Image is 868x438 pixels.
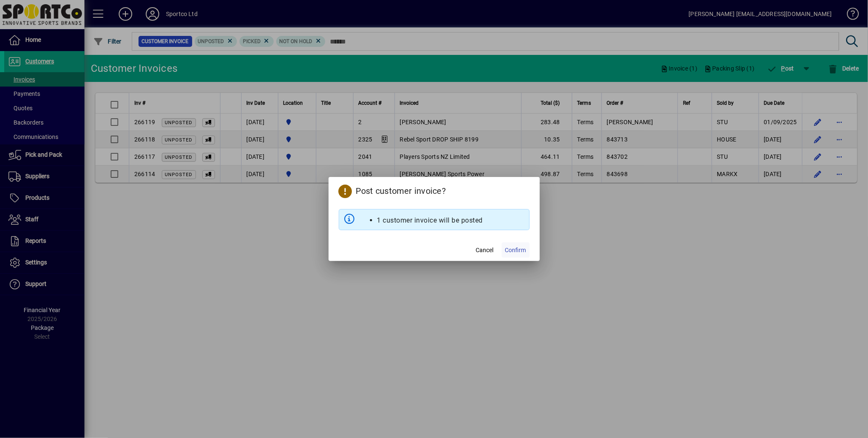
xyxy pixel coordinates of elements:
button: Confirm [502,242,530,258]
span: Cancel [476,246,494,255]
h2: Post customer invoice? [329,177,540,202]
span: Confirm [505,246,526,255]
button: Cancel [471,242,498,258]
li: 1 customer invoice will be posted [377,215,483,226]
